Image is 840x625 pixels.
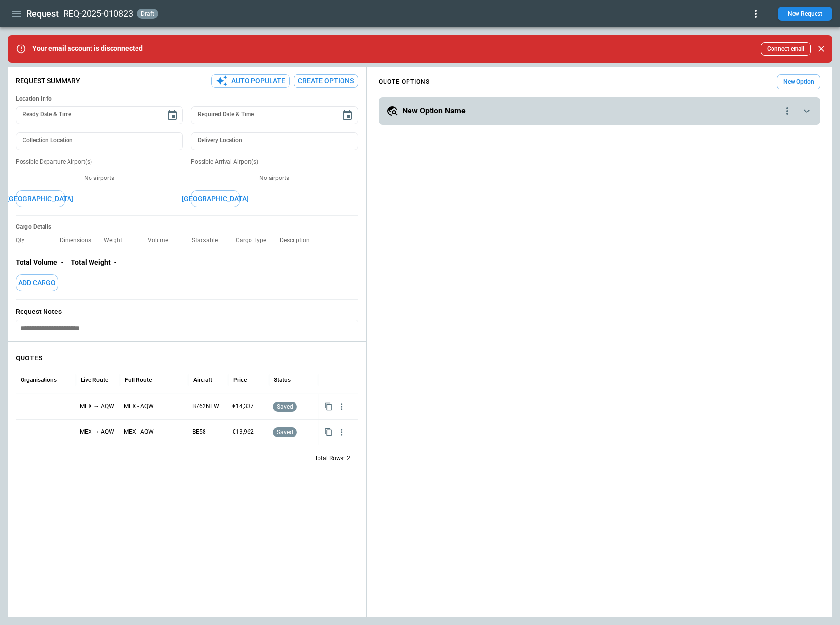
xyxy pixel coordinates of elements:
[280,237,318,244] p: Description
[232,394,254,419] p: €14,337
[777,74,820,89] button: New Option
[80,394,114,419] p: MEX → AQW
[16,354,358,362] p: QUOTES
[124,394,154,419] p: MEX - AQW
[338,106,357,125] button: Choose date
[275,429,295,436] span: saved
[273,420,297,445] div: Saved
[275,403,295,410] span: saved
[26,8,59,20] h1: Request
[139,10,156,17] span: draft
[191,174,358,182] p: No airports
[778,7,832,21] button: New Request
[347,454,350,463] p: 2
[315,454,345,463] p: Total Rows:
[193,377,212,383] div: Aircraft
[16,158,183,166] p: Possible Departure Airport(s)
[71,258,111,267] p: Total Weight
[367,70,832,129] div: scrollable content
[16,174,183,182] p: No airports
[233,377,247,383] div: Price
[104,237,130,244] p: Weight
[80,420,114,445] p: MEX → AQW
[16,237,32,244] p: Qty
[81,377,108,383] div: Live Route
[815,42,828,56] button: Close
[211,74,290,88] button: Auto Populate
[379,80,430,84] h4: QUOTE OPTIONS
[114,258,116,267] p: -
[192,420,206,445] p: BE58
[274,377,291,383] div: Status
[16,77,80,85] p: Request Summary
[16,308,358,316] p: Request Notes
[191,158,358,166] p: Possible Arrival Airport(s)
[273,394,297,419] div: Saved
[761,42,811,56] button: Connect email
[386,105,813,117] button: New Option Namequote-option-actions
[402,106,466,116] h5: New Option Name
[21,377,57,383] div: Organisations
[148,237,176,244] p: Volume
[16,223,358,231] h6: Cargo Details
[125,377,152,383] div: Full Route
[63,8,133,20] h2: REQ-2025-010823
[124,420,154,445] p: MEX - AQW
[232,420,254,445] p: €13,962
[16,95,358,103] h6: Location Info
[60,237,99,244] p: Dimensions
[781,105,793,117] div: quote-option-actions
[16,190,65,207] button: [GEOGRAPHIC_DATA]
[192,237,226,244] p: Stackable
[191,190,240,207] button: [GEOGRAPHIC_DATA]
[192,394,219,419] p: B762NEW
[16,258,57,267] p: Total Volume
[162,106,182,125] button: Choose date
[61,258,63,267] p: -
[815,38,828,60] div: dismiss
[16,274,58,291] button: Add Cargo
[294,74,358,88] button: Create Options
[236,237,274,244] p: Cargo Type
[32,45,143,53] p: Your email account is disconnected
